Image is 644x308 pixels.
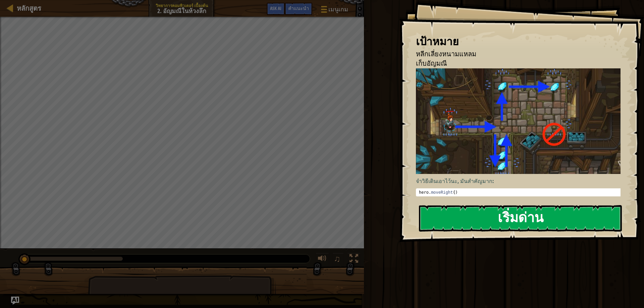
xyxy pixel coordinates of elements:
[419,205,622,232] button: เริ่มด่าน
[416,59,447,68] span: เก็บอัญมณี
[316,253,329,266] button: ปรับระดับเสียง
[267,3,285,15] button: Ask AI
[334,254,340,264] span: ♫
[270,5,281,11] span: Ask AI
[316,3,352,18] button: เมนูเกม
[11,297,19,305] button: Ask AI
[328,5,348,14] span: เมนูเกม
[17,4,41,13] span: หลักสูตร
[13,4,41,13] a: หลักสูตร
[416,49,476,58] span: หลีกเลี่ยงหนามแหลม
[408,49,619,59] li: หลีกเลี่ยงหนามแหลม
[416,68,626,174] img: อัญมณีในความลึก
[416,177,626,185] p: จำวิธีเดินเอาไว้นะ, มันสำคัญมาก:
[416,34,621,49] div: เป้าหมาย
[347,253,361,266] button: สลับเป็นเต็มจอ
[288,5,309,11] span: คำแนะนำ
[332,253,344,266] button: ♫
[408,59,619,68] li: เก็บอัญมณี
